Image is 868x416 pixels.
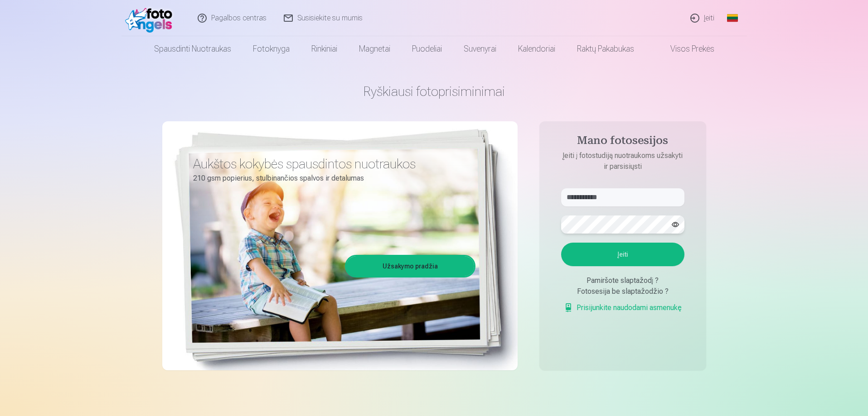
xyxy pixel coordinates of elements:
a: Fotoknyga [242,36,301,62]
a: Spausdinti nuotraukas [143,36,242,62]
a: Prisijunkite naudodami asmenukę [564,302,682,313]
a: Visos prekės [645,36,725,62]
img: /fa2 [125,4,177,33]
h3: Aukštos kokybės spausdintos nuotraukos [193,156,469,172]
div: Fotosesija be slaptažodžio ? [561,286,684,297]
p: 210 gsm popierius, stulbinančios spalvos ir detalumas [193,172,469,185]
div: Pamiršote slaptažodį ? [561,275,684,286]
h4: Mano fotosesijos [552,134,693,150]
a: Puodeliai [401,36,453,62]
a: Kalendoriai [507,36,566,62]
a: Raktų pakabukas [566,36,645,62]
a: Magnetai [348,36,401,62]
a: Rinkiniai [301,36,348,62]
a: Užsakymo pradžia [346,256,474,276]
h1: Ryškiausi fotoprisiminimai [162,83,706,100]
p: Įeiti į fotostudiją nuotraukoms užsakyti ir parsisiųsti [552,150,693,172]
a: Suvenyrai [453,36,507,62]
button: Įeiti [561,243,684,266]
